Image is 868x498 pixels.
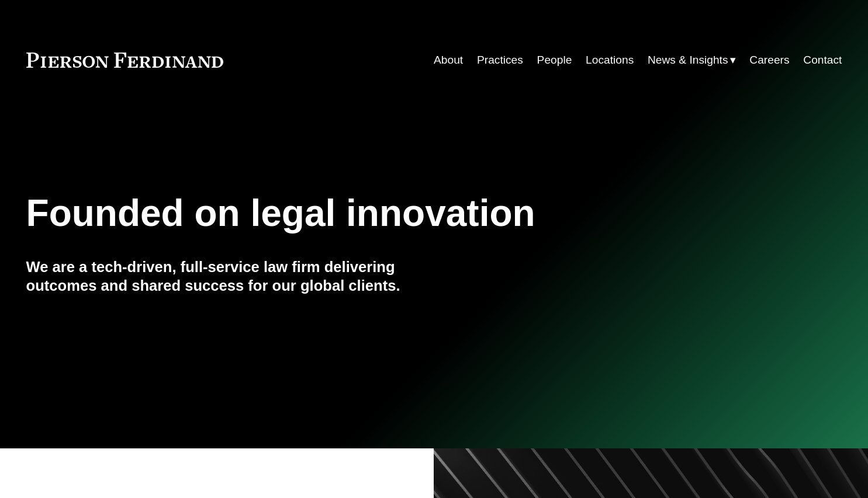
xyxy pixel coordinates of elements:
[803,49,842,71] a: Contact
[26,192,706,235] h1: Founded on legal innovation
[586,49,634,71] a: Locations
[537,49,572,71] a: People
[749,49,789,71] a: Careers
[648,49,736,71] a: folder dropdown
[434,49,463,71] a: About
[648,50,728,71] span: News & Insights
[26,257,434,295] h4: We are a tech-driven, full-service law firm delivering outcomes and shared success for our global...
[477,49,523,71] a: Practices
